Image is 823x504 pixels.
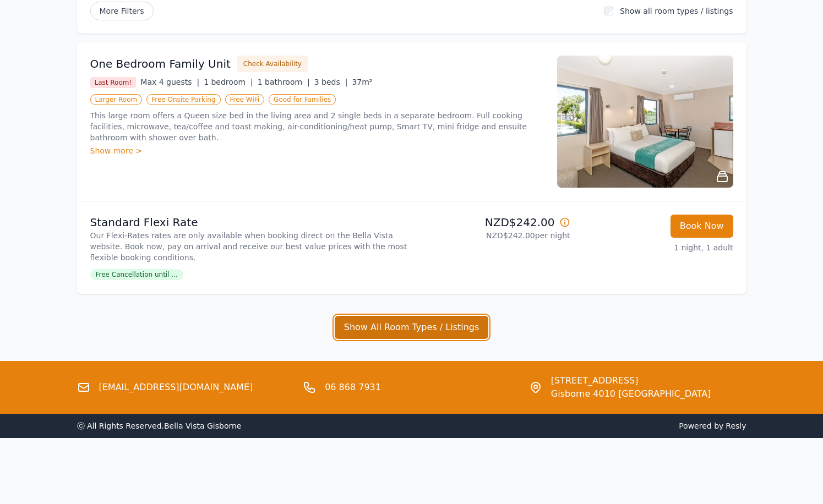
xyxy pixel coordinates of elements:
span: Last Room! [90,77,137,88]
p: 1 night, 1 adult [579,242,733,253]
span: 37m² [352,78,372,86]
div: Show more > [90,145,544,156]
span: Larger Room [90,94,143,105]
button: Check Availability [237,56,308,72]
label: Show all room types / listings [620,7,733,15]
span: 1 bathroom | [258,78,310,86]
button: Book Now [671,215,733,238]
span: [STREET_ADDRESS] [551,374,711,387]
span: 1 bedroom | [204,78,253,86]
span: Gisborne 4010 [GEOGRAPHIC_DATA] [551,387,711,401]
span: 3 beds | [314,78,348,86]
p: NZD$242.00 per night [416,230,570,241]
span: ⓒ All Rights Reserved. Bella Vista Gisborne [77,421,242,430]
p: Our Flexi-Rates rates are only available when booking direct on the Bella Vista website. Book now... [90,230,407,263]
span: Free Cancellation until ... [90,269,183,280]
p: Standard Flexi Rate [90,215,407,230]
a: 06 868 7931 [325,381,381,394]
span: More Filters [90,2,154,20]
button: Show All Room Types / Listings [335,316,489,339]
a: Resly [726,421,746,430]
h3: One Bedroom Family Unit [90,56,231,72]
p: This large room offers a Queen size bed in the living area and 2 single beds in a separate bedroo... [90,110,544,143]
p: NZD$242.00 [416,215,570,230]
span: Powered by [416,420,746,431]
span: Max 4 guests | [140,78,199,86]
span: Good for Families [269,94,336,105]
span: Free Onsite Parking [146,94,220,105]
a: [EMAIL_ADDRESS][DOMAIN_NAME] [99,381,253,394]
span: Free WiFi [225,94,265,105]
